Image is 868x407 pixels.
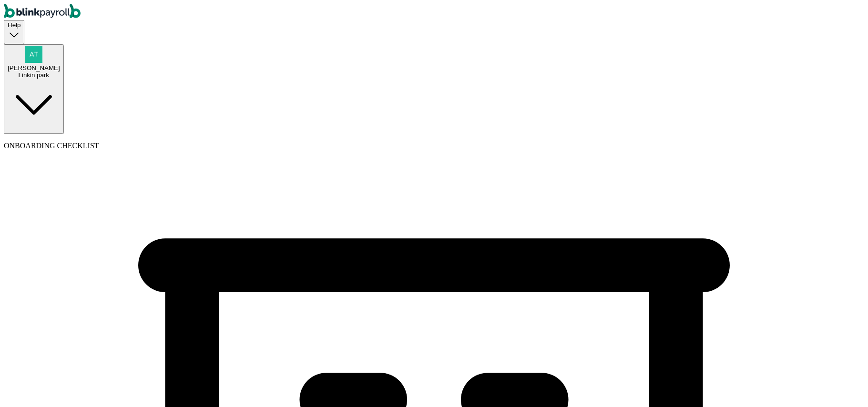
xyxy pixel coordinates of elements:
button: Help [4,20,24,44]
span: [PERSON_NAME] [8,64,60,71]
nav: Global [4,4,864,20]
div: Linkin park [8,71,60,79]
button: [PERSON_NAME]Linkin park [4,44,64,134]
span: Help [8,21,20,29]
iframe: Chat Widget [820,361,868,407]
p: ONBOARDING CHECKLIST [4,142,864,150]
